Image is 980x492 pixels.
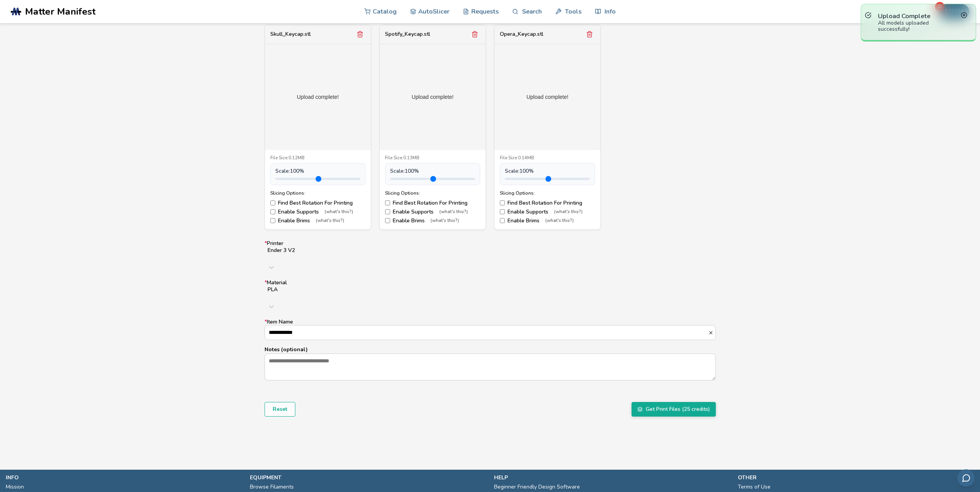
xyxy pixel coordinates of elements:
label: Enable Supports [500,209,595,215]
label: Find Best Rotation For Printing [270,200,365,206]
div: PLA [268,287,713,293]
button: Remove model [469,29,480,40]
input: Enable Brims(what's this?) [270,218,275,223]
label: Find Best Rotation For Printing [385,200,480,206]
input: Enable Supports(what's this?) [270,209,275,214]
p: Upload Complete [878,12,959,20]
span: Scale: 100 % [275,168,304,174]
span: Matter Manifest [25,6,95,17]
input: Enable Brims(what's this?) [385,218,390,223]
div: File Size: 0.12MB [270,155,365,161]
input: Enable Brims(what's this?) [500,218,505,223]
div: Spotify_Keycap.stl [385,31,430,37]
div: Slicing Options: [500,190,595,196]
p: equipment [250,474,486,482]
label: Enable Supports [385,209,480,215]
div: All models uploaded successfully! [878,20,959,32]
span: (what's this?) [316,218,344,223]
span: Scale: 100 % [390,168,419,174]
div: Upload complete! [412,94,454,100]
button: Reset [265,402,295,417]
div: Skull_Keycap.stl [270,31,311,37]
input: Find Best Rotation For Printing [385,200,390,205]
span: (what's this?) [439,209,468,215]
textarea: Notes (optional) [265,354,715,380]
div: File Size: 0.14MB [500,155,595,161]
div: File Size: 0.13MB [385,155,480,161]
div: Slicing Options: [385,190,480,196]
p: help [494,474,730,482]
button: Remove model [584,29,595,40]
button: Remove model [355,29,365,40]
span: (what's this?) [431,218,459,223]
div: Upload complete! [297,94,339,100]
span: (what's this?) [545,218,574,223]
span: (what's this?) [554,209,583,215]
label: Find Best Rotation For Printing [500,200,595,206]
div: Upload complete! [526,94,568,100]
label: Printer [265,240,716,274]
input: Enable Supports(what's this?) [500,209,505,214]
button: Get Print Files (25 credits) [632,402,716,417]
label: Enable Brims [385,218,480,224]
label: Enable Supports [270,209,365,215]
p: info [6,474,242,482]
span: Scale: 100 % [505,168,534,174]
div: Ender 3 V2 [268,247,713,254]
button: Send feedback via email [957,469,975,487]
div: Slicing Options: [270,190,365,196]
p: other [738,474,974,482]
span: (what's this?) [325,209,353,215]
input: *Item Name [265,325,708,339]
input: Find Best Rotation For Printing [270,200,275,205]
input: Find Best Rotation For Printing [500,200,505,205]
input: Enable Supports(what's this?) [385,209,390,214]
button: *Item Name [708,330,715,335]
label: Enable Brims [270,218,365,224]
div: Opera_Keycap.stl [500,31,543,37]
p: Notes (optional) [265,345,716,354]
label: Enable Brims [500,218,595,224]
label: Item Name [265,319,716,340]
label: Material [265,280,716,314]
